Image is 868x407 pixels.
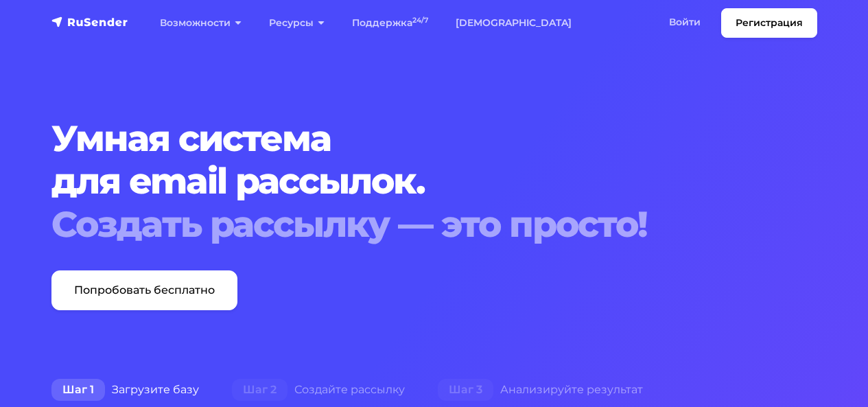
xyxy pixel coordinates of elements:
span: Шаг 1 [51,379,105,401]
a: [DEMOGRAPHIC_DATA] [442,9,585,37]
a: Ресурсы [255,9,338,37]
div: Анализируйте результат [421,376,659,404]
h1: Умная система для email рассылок. [51,117,817,246]
span: Шаг 2 [232,379,288,401]
a: Возможности [146,9,255,37]
a: Поддержка24/7 [338,9,442,37]
div: Загрузите базу [35,376,215,404]
a: Войти [655,8,714,36]
div: Создать рассылку — это просто! [51,203,817,246]
div: Создайте рассылку [215,376,421,404]
span: Шаг 3 [438,379,493,401]
a: Регистрация [721,8,817,38]
sup: 24/7 [412,16,428,25]
a: Попробовать бесплатно [51,270,237,310]
img: RuSender [51,15,128,29]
